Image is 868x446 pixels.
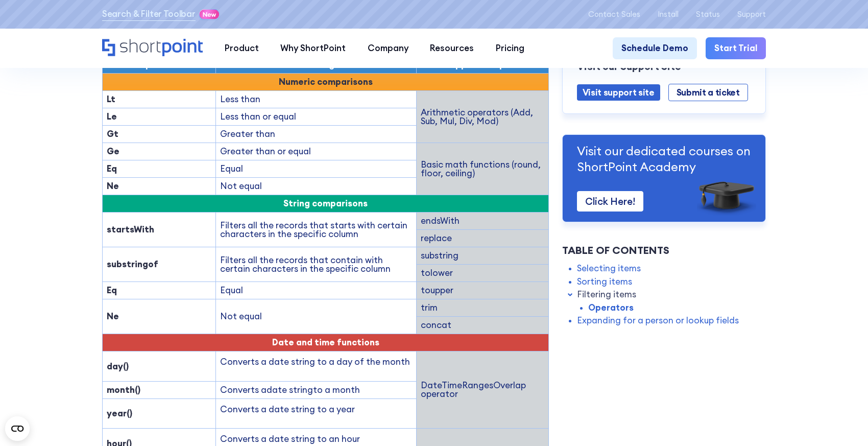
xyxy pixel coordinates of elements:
td: substring [416,247,549,265]
strong: Numeric comparisons [279,76,373,87]
strong: year() [107,408,132,419]
a: Install [658,10,679,18]
strong: Eq [107,163,117,174]
a: Home [102,39,203,58]
span: date string [267,384,313,395]
td: Less than [216,91,417,108]
a: Company [357,37,420,59]
a: Submit a ticket [668,84,748,101]
div: Pricing [496,42,524,55]
strong: startsWith [107,224,154,235]
td: Converts a to a month [216,381,417,398]
td: concat [416,317,549,334]
a: Contact Sales [588,10,640,18]
a: Pricing [485,37,536,59]
div: Table of Contents [562,243,766,258]
td: Greater than [216,126,417,143]
td: Greater than or equal [216,143,417,160]
div: Product [225,42,259,55]
button: Open CMP widget [5,416,30,441]
td: Not equal [216,178,417,195]
strong: Lt [107,93,115,105]
a: Status [696,10,720,18]
p: Visit our dedicated courses on ShortPoint Academy [577,143,752,175]
a: Click Here! [577,191,643,212]
div: Company [368,42,408,55]
strong: Gt [107,128,118,139]
a: Visit support site [577,84,660,101]
a: Resources [419,37,485,59]
strong: Le [107,111,117,122]
td: Arithmetic operators (Add, Sub, Mul, Div, Mod) [416,91,549,143]
strong: Ne [107,311,119,322]
a: Selecting items [577,262,641,275]
td: Less than or equal [216,108,417,126]
strong: month() [107,384,140,395]
iframe: Chat Widget [684,327,868,446]
td: tolower [416,265,549,282]
td: Filters all the records that contain with certain characters in the specific column [216,247,417,282]
td: replace [416,230,549,247]
strong: day() [107,361,129,372]
td: endsWith [416,213,549,230]
a: Product [214,37,270,59]
a: Filtering items [577,288,636,301]
td: toupper [416,282,549,299]
td: Basic math functions (round, floor, ceiling) [416,143,549,195]
td: Equal [216,160,417,178]
a: Operators [588,301,634,315]
strong: Ge [107,146,119,157]
p: Converts a date string to an hour [220,433,412,446]
td: trim [416,299,549,317]
a: Schedule Demo [613,37,697,59]
a: Sorting items [577,275,632,289]
a: Search & Filter Toolbar [102,8,196,21]
span: Date and time functions [272,337,379,348]
a: Support [737,10,766,18]
strong: Eq [107,285,117,296]
a: Why ShortPoint [270,37,357,59]
div: Why ShortPoint [280,42,346,55]
a: Expanding for a person or lookup fields [577,314,739,327]
div: Resources [430,42,474,55]
td: Not equal [216,299,417,334]
p: Converts a date string to a day of the month [220,356,412,369]
strong: Ne [107,180,119,192]
strong: substringof [107,259,158,270]
p: Converts a date string to a year [220,403,412,416]
a: Start Trial [706,37,766,59]
span: String comparisons [283,198,368,209]
td: Filters all the records that starts with certain characters in the specific column [216,213,417,247]
div: DateTimeRangesOverlap operator [421,381,545,398]
td: Equal [216,282,417,299]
